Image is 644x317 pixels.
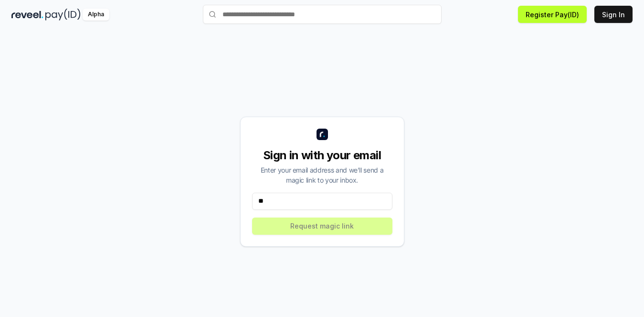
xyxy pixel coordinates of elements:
img: reveel_dark [11,9,43,21]
button: Register Pay(ID) [518,6,587,23]
img: logo_small [317,129,328,140]
div: Enter your email address and we’ll send a magic link to your inbox. [252,165,392,185]
button: Sign In [594,6,633,23]
img: pay_id [45,9,81,21]
div: Alpha [83,9,109,21]
div: Sign in with your email [252,148,392,163]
